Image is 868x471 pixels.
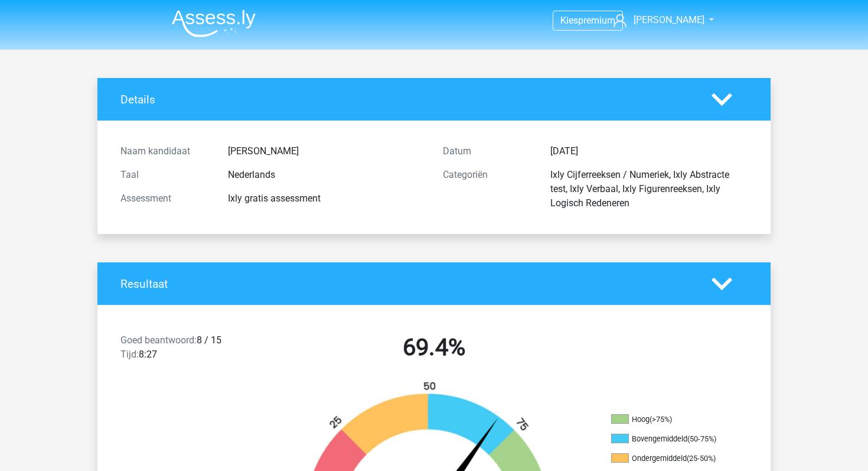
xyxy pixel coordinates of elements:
div: Ixly Cijferreeksen / Numeriek, Ixly Abstracte test, Ixly Verbaal, Ixly Figurenreeksen, Ixly Logis... [541,168,756,210]
div: [DATE] [541,144,756,158]
h4: Resultaat [120,277,694,291]
div: Taal [112,168,219,182]
span: Tijd: [120,349,139,360]
span: Goed beantwoord: [120,334,197,346]
div: 8 / 15 8:27 [112,333,273,366]
div: (25-50%) [687,454,716,463]
span: premium [578,15,615,26]
div: (>75%) [650,415,672,424]
span: Kies [560,15,578,26]
div: (50-75%) [687,434,716,443]
div: Assessment [112,191,219,206]
div: Categoriën [434,168,541,210]
li: Ondergemiddeld [611,453,729,464]
h2: 69.4% [282,333,586,362]
span: [PERSON_NAME] [634,14,704,25]
li: Bovengemiddeld [611,434,729,444]
h4: Details [120,93,694,106]
img: Assessly [172,9,256,37]
a: [PERSON_NAME] [609,13,706,27]
a: Kiespremium [553,12,622,28]
div: [PERSON_NAME] [219,144,434,158]
div: Ixly gratis assessment [219,191,434,206]
div: Datum [434,144,541,158]
div: Naam kandidaat [112,144,219,158]
li: Hoog [611,414,729,425]
div: Nederlands [219,168,434,182]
